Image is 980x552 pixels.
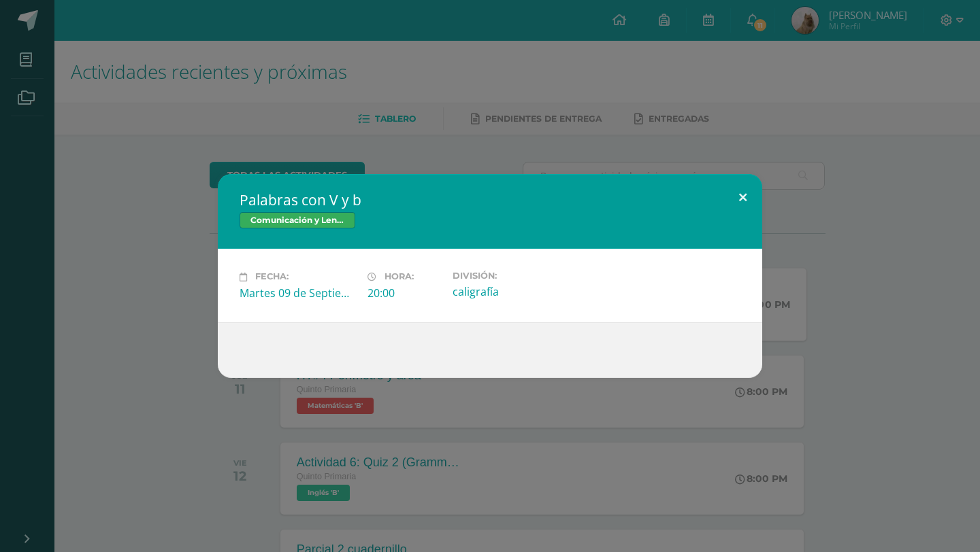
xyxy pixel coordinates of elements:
div: Martes 09 de Septiembre [240,286,357,300]
div: 20:00 [367,286,442,300]
h2: Palabras con V y b [240,190,740,209]
div: caligrafía [453,284,570,299]
span: Fecha: [255,272,289,282]
span: Comunicación y Lenguaje [240,212,355,228]
span: Hora: [385,272,414,282]
label: División: [453,271,570,281]
button: Close (Esc) [723,174,762,220]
